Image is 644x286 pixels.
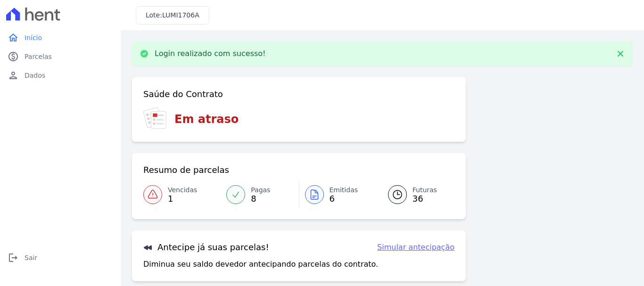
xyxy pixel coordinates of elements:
span: 36 [413,195,437,203]
span: Sair [25,253,37,262]
a: Simular antecipação [377,242,454,253]
span: Vencidas [168,185,197,195]
span: Pagas [251,185,270,195]
span: Parcelas [25,52,52,61]
a: homeInício [4,28,117,47]
span: Futuras [413,185,437,195]
span: 1 [168,195,197,203]
span: Início [25,33,42,42]
a: Vencidas 1 [143,181,221,208]
i: paid [8,51,19,62]
a: logoutSair [4,248,117,267]
a: paidParcelas [4,47,117,66]
a: Futuras 36 [377,181,454,208]
span: Emitidas [330,185,358,195]
i: logout [8,252,19,263]
h3: Saúde do Contrato [143,89,223,100]
a: personDados [4,66,117,85]
i: home [8,32,19,43]
span: 6 [330,195,358,203]
h3: Em atraso [174,111,239,128]
span: Dados [25,71,45,80]
h3: Antecipe já suas parcelas! [143,242,269,253]
span: 8 [251,195,270,203]
span: LUMI1706A [162,11,199,19]
a: Pagas 8 [221,181,298,208]
i: person [8,70,19,81]
a: Emitidas 6 [299,181,377,208]
h3: Lote: [146,10,199,20]
h3: Resumo de parcelas [143,164,229,176]
p: Login realizado com sucesso! [155,49,266,58]
p: Diminua seu saldo devedor antecipando parcelas do contrato. [143,259,378,270]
